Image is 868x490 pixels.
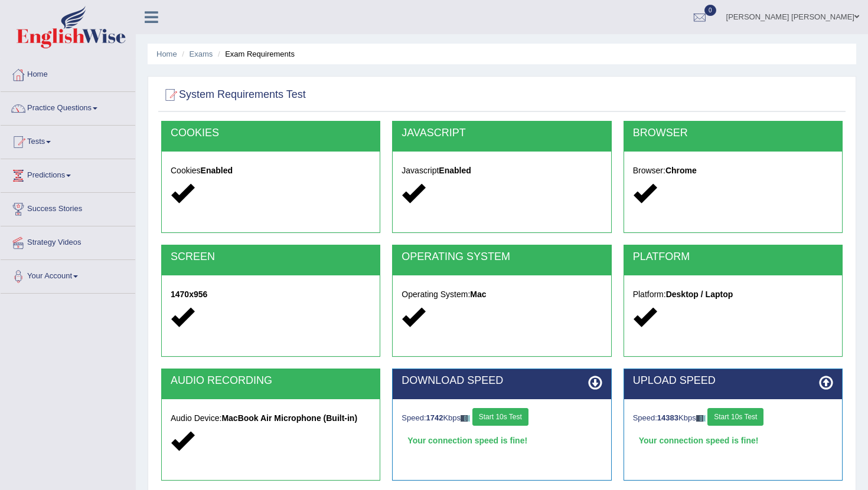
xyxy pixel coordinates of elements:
img: ajax-loader-fb-connection.gif [696,415,706,422]
h2: System Requirements Test [161,86,306,104]
div: Speed: Kbps [402,408,602,429]
button: Start 10s Test [472,408,528,426]
h5: Cookies [171,166,371,175]
strong: 1742 [426,413,443,422]
img: ajax-loader-fb-connection.gif [461,415,470,422]
strong: Mac [470,290,486,299]
h2: DOWNLOAD SPEED [402,375,602,387]
strong: 1470x956 [171,290,207,299]
strong: Desktop / Laptop [666,290,733,299]
h5: Audio Device: [171,414,371,423]
strong: Enabled [439,166,471,175]
h2: UPLOAD SPEED [633,375,833,387]
h2: COOKIES [171,127,371,139]
a: Predictions [1,159,135,189]
a: Home [156,50,177,58]
strong: Enabled [201,166,233,175]
a: Home [1,58,135,88]
h5: Operating System: [402,290,602,299]
h2: OPERATING SYSTEM [402,251,602,263]
a: Tests [1,126,135,155]
strong: MacBook Air Microphone (Built-in) [221,413,357,423]
span: 0 [704,5,716,16]
h5: Platform: [633,290,833,299]
h2: AUDIO RECORDING [171,375,371,387]
h5: Browser: [633,166,833,175]
h2: PLATFORM [633,251,833,263]
strong: 14383 [657,413,678,422]
a: Exams [190,50,213,58]
a: Success Stories [1,193,135,222]
button: Start 10s Test [707,408,763,426]
h2: BROWSER [633,127,833,139]
strong: Chrome [665,166,697,175]
h2: JAVASCRIPT [402,127,602,139]
div: Speed: Kbps [633,408,833,429]
h5: Javascript [402,166,602,175]
li: Exam Requirements [215,48,295,60]
a: Practice Questions [1,92,135,121]
a: Strategy Videos [1,226,135,256]
div: Your connection speed is fine! [402,432,602,449]
a: Your Account [1,260,135,290]
h2: SCREEN [171,251,371,263]
div: Your connection speed is fine! [633,432,833,449]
